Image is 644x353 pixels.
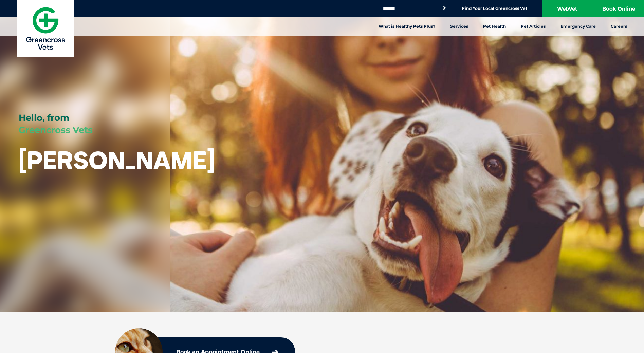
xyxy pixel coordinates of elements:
[513,17,553,36] a: Pet Articles
[19,147,215,173] h1: [PERSON_NAME]
[553,17,603,36] a: Emergency Care
[19,112,69,123] span: Hello, from
[371,17,443,36] a: What is Healthy Pets Plus?
[441,5,448,12] button: Search
[462,6,527,11] a: Find Your Local Greencross Vet
[476,17,513,36] a: Pet Health
[443,17,476,36] a: Services
[19,125,93,135] span: Greencross Vets
[603,17,634,36] a: Careers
